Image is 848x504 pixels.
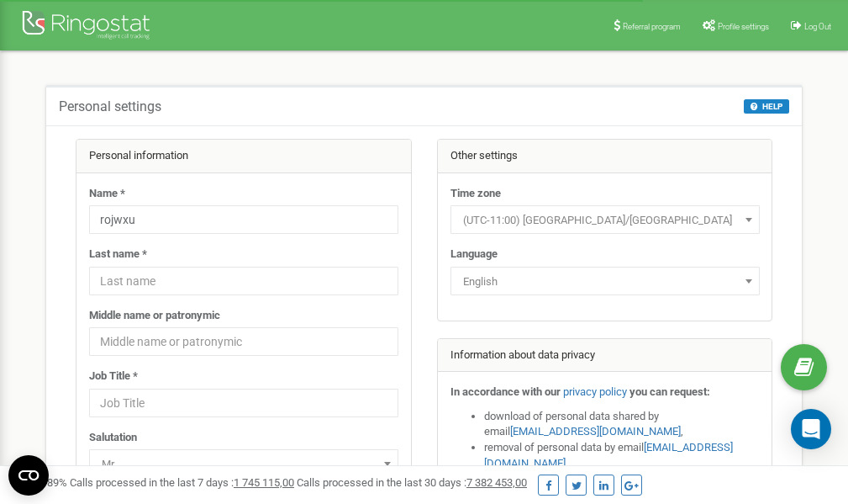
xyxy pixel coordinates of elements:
[744,99,789,114] button: HELP
[89,389,398,417] input: Job Title
[450,267,760,295] span: English
[718,22,769,31] span: Profile settings
[89,205,398,234] input: Name
[804,22,831,31] span: Log Out
[59,99,161,114] h5: Personal settings
[8,455,49,496] button: Open CMP widget
[510,425,681,438] a: [EMAIL_ADDRESS][DOMAIN_NAME]
[297,476,527,489] span: Calls processed in the last 30 days :
[95,453,392,476] span: Mr.
[450,247,498,263] label: Language
[89,449,398,478] span: Mr.
[89,327,398,356] input: Middle name or patronymic
[438,140,772,173] div: Other settings
[450,186,501,202] label: Time zone
[438,339,772,373] div: Information about data privacy
[89,369,138,385] label: Job Title *
[466,476,527,489] u: 7 382 453,00
[456,270,754,294] span: English
[89,267,398,295] input: Last name
[70,476,294,489] span: Calls processed in the last 7 days :
[456,209,754,232] span: (UTC-11:00) Pacific/Midway
[450,385,561,398] strong: In accordance with our
[89,247,147,263] label: Last name *
[791,409,831,449] div: Open Intercom Messenger
[563,385,627,398] a: privacy policy
[89,430,137,446] label: Salutation
[89,308,220,324] label: Middle name or patronymic
[629,385,710,398] strong: you can request:
[450,205,760,234] span: (UTC-11:00) Pacific/Midway
[623,22,681,31] span: Referral program
[234,476,294,489] u: 1 745 115,00
[89,186,125,202] label: Name *
[76,140,411,173] div: Personal information
[484,440,760,471] li: removal of personal data by email ,
[484,409,760,440] li: download of personal data shared by email ,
